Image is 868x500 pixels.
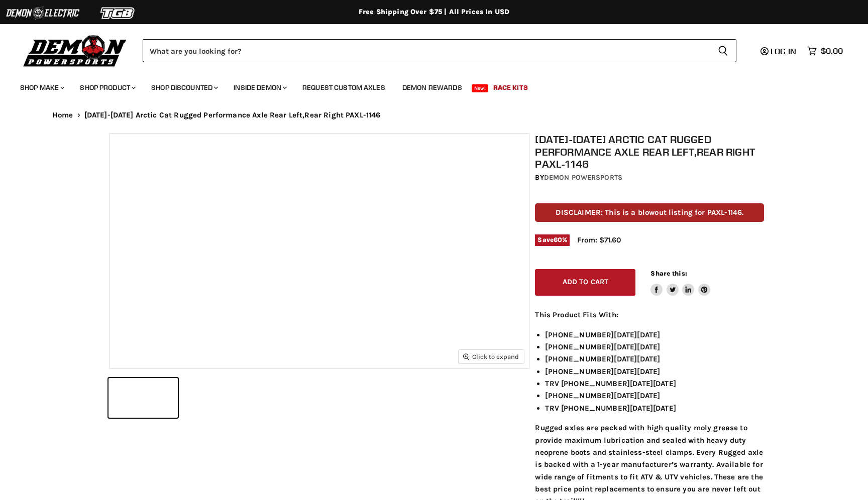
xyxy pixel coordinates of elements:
li: TRV [PHONE_NUMBER][DATE][DATE] [545,378,764,390]
span: From: $71.60 [577,235,621,244]
li: [PHONE_NUMBER][DATE][DATE] [545,365,764,378]
div: Free Shipping Over $75 | All Prices In USD [32,8,836,17]
span: Add to cart [563,278,609,286]
button: Click to expand [459,350,524,363]
a: Request Custom Axles [295,77,393,98]
span: Save % [535,234,570,245]
aside: Share this: [650,269,710,296]
p: This Product Fits With: [535,309,764,321]
ul: Main menu [13,73,840,98]
li: [PHONE_NUMBER][DATE][DATE] [545,341,764,353]
a: Demon Powersports [544,173,622,182]
span: Share this: [650,270,687,277]
a: Shop Product [72,77,142,98]
li: [PHONE_NUMBER][DATE][DATE] [545,329,764,341]
button: 2004-2014 Arctic Cat Rugged Performance Axle Rear Left,Rear Right PAXL-1146 thumbnail [108,378,178,418]
a: Log in [756,47,802,56]
a: Race Kits [486,77,535,98]
a: $0.00 [802,44,848,58]
button: Add to cart [535,269,635,296]
a: Shop Discounted [144,77,224,98]
button: Search [710,39,736,62]
li: TRV [PHONE_NUMBER][DATE][DATE] [545,402,764,414]
nav: Breadcrumbs [32,111,836,119]
span: [DATE]-[DATE] Arctic Cat Rugged Performance Axle Rear Left,Rear Right PAXL-1146 [84,111,381,119]
li: [PHONE_NUMBER][DATE][DATE] [545,390,764,402]
span: 60 [554,236,562,243]
span: Click to expand [463,353,519,360]
p: DISCLAIMER: This is a blowout listing for PAXL-1146. [535,203,764,222]
form: Product [143,39,736,62]
img: Demon Electric Logo 2 [5,4,80,23]
li: [PHONE_NUMBER][DATE][DATE] [545,353,764,365]
a: Home [52,111,73,119]
span: $0.00 [821,46,843,56]
span: Log in [771,46,796,56]
a: Demon Rewards [395,77,470,98]
img: Demon Powersports [20,33,130,68]
input: Search [143,39,710,62]
h1: [DATE]-[DATE] Arctic Cat Rugged Performance Axle Rear Left,Rear Right PAXL-1146 [535,133,764,170]
div: by [535,172,764,183]
a: Shop Make [13,77,70,98]
a: Inside Demon [226,77,293,98]
span: New! [472,84,489,92]
img: TGB Logo 2 [80,4,156,23]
